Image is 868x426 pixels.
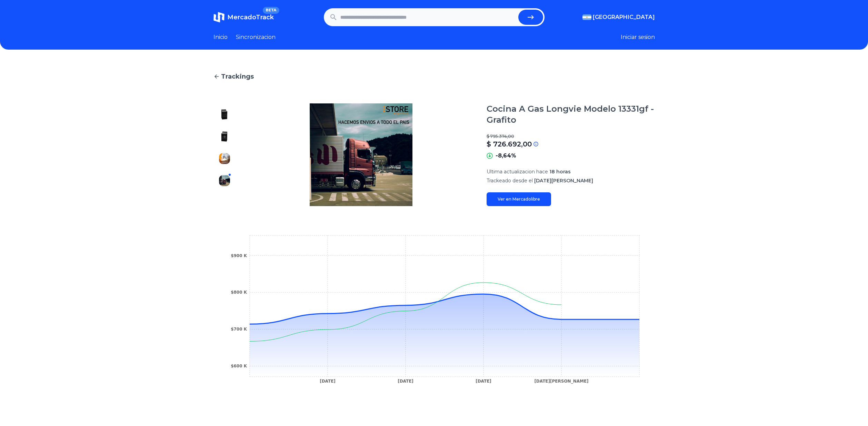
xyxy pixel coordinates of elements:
img: Cocina A Gas Longvie Modelo 13331gf - Grafito [219,131,230,142]
tspan: [DATE][PERSON_NAME] [534,379,588,384]
p: $ 795.374,00 [487,134,655,139]
span: 18 horas [549,169,571,175]
tspan: $800 K [231,290,247,295]
span: [DATE][PERSON_NAME] [534,177,593,184]
tspan: $600 K [231,364,247,368]
p: $ 726.692,00 [487,139,532,149]
a: Inicio [213,33,228,41]
a: MercadoTrackBETA [213,12,274,23]
tspan: [DATE] [398,379,413,384]
img: MercadoTrack [213,12,225,23]
img: Cocina A Gas Longvie Modelo 13331gf - Grafito [249,103,473,206]
img: Cocina A Gas Longvie Modelo 13331gf - Grafito [219,175,230,186]
tspan: $900 K [231,253,247,258]
span: Trackings [221,72,254,81]
button: Iniciar sesion [621,33,655,41]
h1: Cocina A Gas Longvie Modelo 13331gf - Grafito [487,103,655,125]
a: Sincronizacion [236,33,276,41]
span: BETA [263,7,279,14]
p: -8,64% [496,152,516,160]
span: MercadoTrack [227,13,274,21]
tspan: [DATE] [320,379,336,384]
img: Cocina A Gas Longvie Modelo 13331gf - Grafito [219,109,230,120]
img: Cocina A Gas Longvie Modelo 13331gf - Grafito [219,153,230,164]
tspan: $700 K [231,327,247,332]
span: [GEOGRAPHIC_DATA] [593,13,655,21]
button: [GEOGRAPHIC_DATA] [582,13,655,21]
a: Ver en Mercadolibre [487,192,551,206]
img: Argentina [582,14,591,20]
tspan: [DATE] [476,379,491,384]
span: Ultima actualizacion hace [487,169,548,175]
a: Trackings [213,72,655,81]
span: Trackeado desde el [487,177,533,184]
